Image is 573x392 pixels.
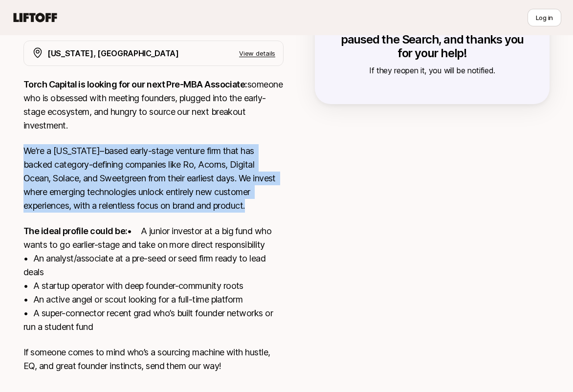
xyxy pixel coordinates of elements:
[47,47,179,60] p: [US_STATE], [GEOGRAPHIC_DATA]
[23,79,247,89] strong: Torch Capital is looking for our next Pre-MBA Associate:
[334,19,530,60] p: The hiring team has temporarily paused the Search, and thanks you for your help!
[23,144,284,213] p: We’re a [US_STATE]–based early-stage venture firm that has backed category-defining companies lik...
[528,9,561,26] button: Log in
[23,78,284,132] p: someone who is obsessed with meeting founders, plugged into the early-stage ecosystem, and hungry...
[23,226,127,236] strong: The ideal profile could be:
[23,346,284,373] p: If someone comes to mind who’s a sourcing machine with hustle, EQ, and great founder instincts, s...
[239,48,275,58] p: View details
[334,64,530,77] p: If they reopen it, you will be notified.
[23,224,284,334] p: • A junior investor at a big fund who wants to go earlier-stage and take on more direct responsib...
